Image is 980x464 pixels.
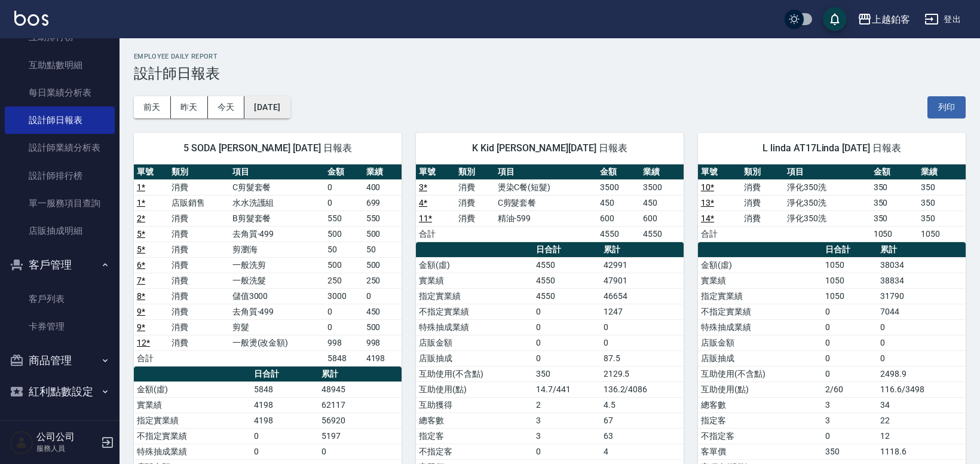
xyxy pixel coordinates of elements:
[698,397,822,413] td: 總客數
[877,366,966,381] td: 2498.9
[5,345,115,376] button: 商品管理
[148,142,387,154] span: 5 SODA [PERSON_NAME] [DATE] 日報表
[363,257,402,273] td: 500
[640,164,684,180] th: 業績
[169,210,229,226] td: 消費
[324,257,363,273] td: 500
[822,413,877,428] td: 3
[698,304,822,319] td: 不指定實業績
[134,428,251,444] td: 不指定實業績
[698,335,822,350] td: 店販金額
[822,273,877,288] td: 1050
[741,195,784,210] td: 消費
[416,257,533,273] td: 金額(虛)
[640,226,684,242] td: 4550
[455,195,495,210] td: 消費
[229,257,325,273] td: 一般洗剪
[877,350,966,366] td: 0
[324,319,363,335] td: 0
[416,381,533,397] td: 互助使用(點)
[533,366,601,381] td: 350
[5,217,115,245] a: 店販抽成明細
[698,288,822,304] td: 指定實業績
[784,164,870,180] th: 項目
[318,413,402,428] td: 56920
[169,335,229,350] td: 消費
[134,381,251,397] td: 金額(虛)
[324,304,363,319] td: 0
[601,444,684,459] td: 4
[533,444,601,459] td: 0
[601,273,684,288] td: 47901
[784,210,870,226] td: 淨化350洗
[169,242,229,257] td: 消費
[698,381,822,397] td: 互助使用(點)
[495,179,597,195] td: 燙染C餐(短髮)
[871,195,918,210] td: 350
[918,179,966,195] td: 350
[169,164,229,180] th: 類別
[918,164,966,180] th: 業績
[416,164,455,180] th: 單號
[877,335,966,350] td: 0
[134,350,169,366] td: 合計
[363,288,402,304] td: 0
[324,273,363,288] td: 250
[741,179,784,195] td: 消費
[877,444,966,459] td: 1118.6
[416,366,533,381] td: 互助使用(不含點)
[5,190,115,217] a: 單一服務項目查詢
[698,413,822,428] td: 指定客
[363,226,402,242] td: 500
[251,428,318,444] td: 0
[36,431,97,443] h5: 公司公司
[134,413,251,428] td: 指定實業績
[5,285,115,313] a: 客戶列表
[918,210,966,226] td: 350
[416,164,684,242] table: a dense table
[533,273,601,288] td: 4550
[698,350,822,366] td: 店販抽成
[324,226,363,242] td: 500
[5,376,115,407] button: 紅利點數設定
[36,443,97,454] p: 服務人員
[495,164,597,180] th: 項目
[698,164,966,242] table: a dense table
[698,257,822,273] td: 金額(虛)
[416,304,533,319] td: 不指定實業績
[822,350,877,366] td: 0
[601,428,684,444] td: 63
[324,195,363,210] td: 0
[363,179,402,195] td: 400
[229,273,325,288] td: 一般洗髮
[5,313,115,340] a: 卡券管理
[5,249,115,280] button: 客戶管理
[918,226,966,242] td: 1050
[877,319,966,335] td: 0
[5,134,115,161] a: 設計師業績分析表
[363,273,402,288] td: 250
[169,273,229,288] td: 消費
[416,226,455,242] td: 合計
[416,319,533,335] td: 特殊抽成業績
[698,444,822,459] td: 客單價
[877,242,966,258] th: 累計
[134,397,251,413] td: 實業績
[244,96,290,118] button: [DATE]
[251,397,318,413] td: 4198
[416,444,533,459] td: 不指定客
[877,257,966,273] td: 38034
[871,210,918,226] td: 350
[324,179,363,195] td: 0
[318,444,402,459] td: 0
[533,350,601,366] td: 0
[251,367,318,382] th: 日合計
[533,304,601,319] td: 0
[208,96,245,118] button: 今天
[877,273,966,288] td: 38834
[698,273,822,288] td: 實業績
[169,319,229,335] td: 消費
[640,210,684,226] td: 600
[822,288,877,304] td: 1050
[229,304,325,319] td: 去角質-499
